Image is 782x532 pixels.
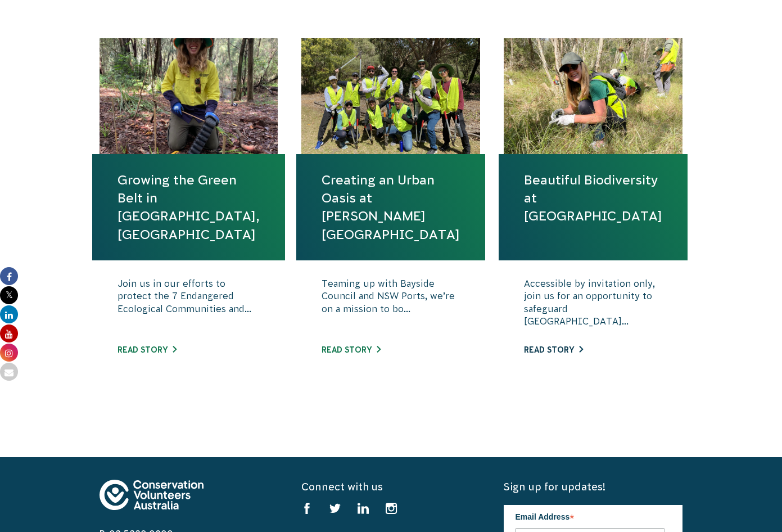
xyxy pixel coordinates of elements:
a: Read story [117,345,177,354]
a: Growing the Green Belt in [GEOGRAPHIC_DATA], [GEOGRAPHIC_DATA] [117,171,260,244]
h5: Connect with us [301,480,480,494]
p: Teaming up with Bayside Council and NSW Ports, we’re on a mission to bo... [322,277,460,333]
a: Read story [524,345,583,354]
p: Accessible by invitation only, join us for an opportunity to safeguard [GEOGRAPHIC_DATA]... [524,277,662,333]
a: Beautiful Biodiversity at [GEOGRAPHIC_DATA] [524,171,662,226]
a: Creating an Urban Oasis at [PERSON_NAME][GEOGRAPHIC_DATA] [322,171,460,244]
p: Join us in our efforts to protect the 7 Endangered Ecological Communities and... [117,277,260,333]
img: logo-footer.svg [100,480,204,510]
label: Email Address [515,505,665,526]
a: Read story [322,345,381,354]
h5: Sign up for updates! [504,480,682,494]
